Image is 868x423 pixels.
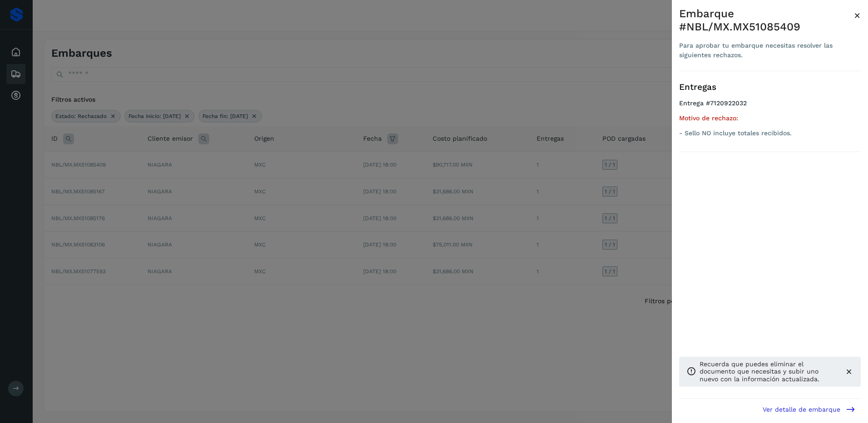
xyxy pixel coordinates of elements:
div: Para aprobar tu embarque necesitas resolver las siguientes rechazos. [679,41,854,60]
h3: Entregas [679,82,861,93]
h4: Entrega #7120922032 [679,99,861,114]
div: Embarque #NBL/MX.MX51085409 [679,7,854,34]
h5: Motivo de rechazo: [679,114,861,122]
button: Ver detalle de embarque [757,399,861,419]
button: Close [854,7,861,24]
span: × [854,9,861,22]
span: Ver detalle de embarque [763,406,840,413]
p: - Sello NO incluye totales recibidos. [679,129,861,137]
p: Recuerda que puedes eliminar el documento que necesitas y subir uno nuevo con la información actu... [700,360,837,383]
